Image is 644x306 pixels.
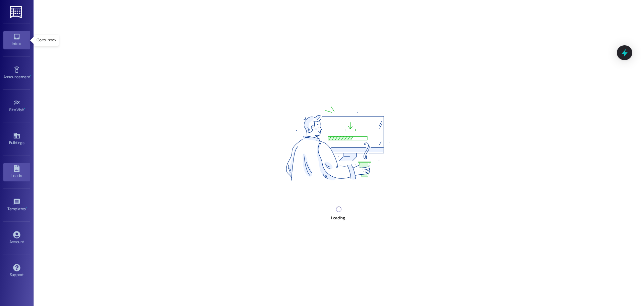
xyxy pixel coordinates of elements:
span: • [26,206,27,210]
span: • [30,74,31,78]
span: • [24,106,25,111]
img: ResiDesk Logo [10,6,23,18]
a: Site Visit • [3,97,30,115]
div: Loading... [331,215,346,222]
a: Templates • [3,196,30,214]
a: Inbox [3,31,30,49]
a: Leads [3,163,30,181]
a: Account [3,229,30,247]
p: Go to Inbox [37,37,56,43]
a: Buildings [3,130,30,148]
a: Support [3,262,30,280]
